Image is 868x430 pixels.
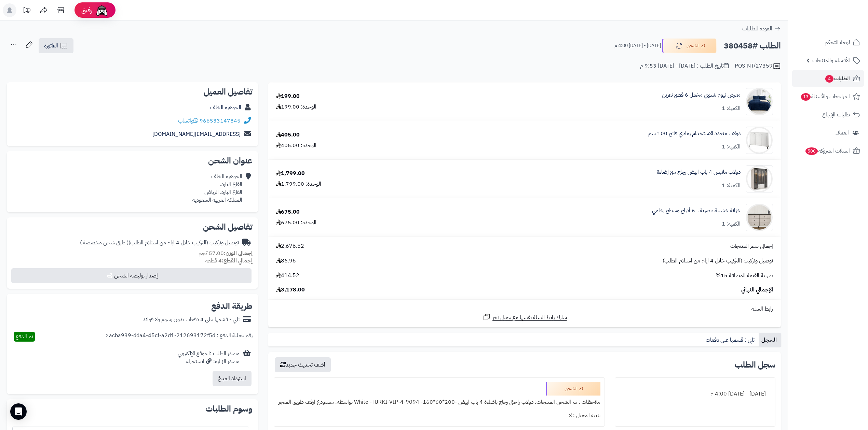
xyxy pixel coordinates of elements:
span: تم الدفع [16,332,33,341]
div: تم الشحن [546,382,600,396]
span: طلبات الإرجاع [822,110,850,119]
a: طلبات الإرجاع [792,106,864,123]
span: إجمالي سعر المنتجات [730,242,773,250]
h2: تفاصيل الشحن [12,223,253,231]
span: السلات المتروكة [805,146,850,156]
img: 1738405666-110113010118-90x90.jpg [746,127,773,154]
small: [DATE] - [DATE] 4:00 م [614,42,661,49]
div: مصدر الطلب :الموقع الإلكتروني [178,350,240,365]
div: POS-NT/27359 [735,62,781,70]
div: الوحدة: 1,799.00 [276,180,321,188]
span: 500 [805,147,818,155]
a: الجوهرة الخلف [210,103,241,112]
button: تم الشحن [662,39,717,53]
img: 1742133300-110103010020.1-90x90.jpg [746,165,773,192]
a: مفرش نيوم شتوي مخمل 6 قطع نفرين [662,91,741,99]
div: [DATE] - [DATE] 4:00 م [619,387,771,401]
a: العودة للطلبات [742,25,781,33]
span: 13 [801,93,811,101]
span: 414.52 [276,272,299,279]
span: توصيل وتركيب (التركيب خلال 4 ايام من استلام الطلب) [663,257,773,265]
span: ( طرق شحن مخصصة ) [80,239,128,247]
div: 405.00 [276,131,300,139]
img: ai-face.png [95,3,109,17]
div: الوحدة: 675.00 [276,219,316,227]
div: الكمية: 1 [722,220,741,228]
a: شارك رابط السلة نفسها مع عميل آخر [483,313,567,321]
small: 57.00 كجم [199,249,253,257]
span: لوحة التحكم [825,38,850,47]
span: العودة للطلبات [742,25,772,33]
a: لوحة التحكم [792,34,864,51]
a: خزانة خشبية عصرية بـ 6 أدراج وسطح رخامي [652,207,741,215]
div: الجوهرة الخلف القاع البارد، القاع البارد، الرياض المملكة العربية السعودية [192,173,242,204]
div: ملاحظات : تم الشحن المنتجات: دولاب راحتي زجاج باضاءة 4 باب ابيض -200*60*160- White -TURKI-VIP-4-9... [278,396,600,409]
a: السجل [759,333,781,347]
h2: عنوان الشحن [12,157,253,165]
a: الطلبات4 [792,70,864,87]
div: رقم عملية الدفع : 2acba939-dda4-45cf-a2d1-212693172f5d [106,332,253,342]
span: العملاء [836,128,849,138]
img: logo-2.png [822,18,862,32]
a: تابي : قسمها على دفعات [703,333,759,347]
div: الوحدة: 405.00 [276,142,316,149]
a: السلات المتروكة500 [792,143,864,159]
span: 86.96 [276,257,296,265]
a: المراجعات والأسئلة13 [792,88,864,105]
a: دولاب ملابس 4 باب ابيض زجاج مع إضاءة [657,168,741,176]
span: 3,178.00 [276,286,305,294]
a: العملاء [792,125,864,141]
span: 2,676.52 [276,242,304,250]
h3: سجل الطلب [735,361,775,369]
button: استرداد المبلغ [213,371,252,386]
img: 1734447854-110202020138-90x90.jpg [746,88,773,115]
span: الفاتورة [44,42,58,50]
span: ضريبة القيمة المضافة 15% [716,272,773,279]
a: دولاب متعدد الاستخدام رمادي فاتح 100 سم [648,130,741,138]
div: تاريخ الطلب : [DATE] - [DATE] 9:53 م [640,62,729,70]
div: تنبيه العميل : لا [278,409,600,422]
span: الإجمالي النهائي [741,286,773,294]
a: واتساب [178,117,198,125]
div: 199.00 [276,92,300,100]
span: المراجعات والأسئلة [800,92,850,101]
div: رابط السلة [271,305,778,313]
span: رفيق [81,6,92,14]
button: أضف تحديث جديد [275,357,331,372]
div: توصيل وتركيب (التركيب خلال 4 ايام من استلام الطلب) [80,239,239,247]
div: الوحدة: 199.00 [276,103,316,111]
div: الكمية: 1 [722,182,741,189]
a: [EMAIL_ADDRESS][DOMAIN_NAME] [152,130,241,138]
strong: إجمالي القطع: [222,257,253,265]
div: 675.00 [276,208,300,216]
h2: وسوم الطلبات [12,405,253,413]
h2: تفاصيل العميل [12,88,253,96]
div: الكمية: 1 [722,143,741,151]
h2: الطلب #380458 [724,39,781,53]
div: تابي - قسّمها على 4 دفعات بدون رسوم ولا فوائد [143,316,240,324]
div: مصدر الزيارة: انستجرام [178,358,240,365]
div: الكمية: 1 [722,104,741,112]
div: 1,799.00 [276,170,305,177]
a: تحديثات المنصة [18,3,35,19]
span: الطلبات [825,74,850,83]
h2: طريقة الدفع [211,302,253,310]
strong: إجمالي الوزن: [224,249,253,257]
img: 1758199466-1-90x90.jpg [746,204,773,231]
small: 4 قطعة [205,257,253,265]
a: 966533147845 [200,117,241,125]
span: شارك رابط السلة نفسها مع عميل آخر [492,314,567,321]
span: 4 [825,75,833,83]
a: الفاتورة [39,38,73,53]
div: Open Intercom Messenger [10,403,27,420]
button: إصدار بوليصة الشحن [11,268,252,283]
span: الأقسام والمنتجات [812,56,850,65]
